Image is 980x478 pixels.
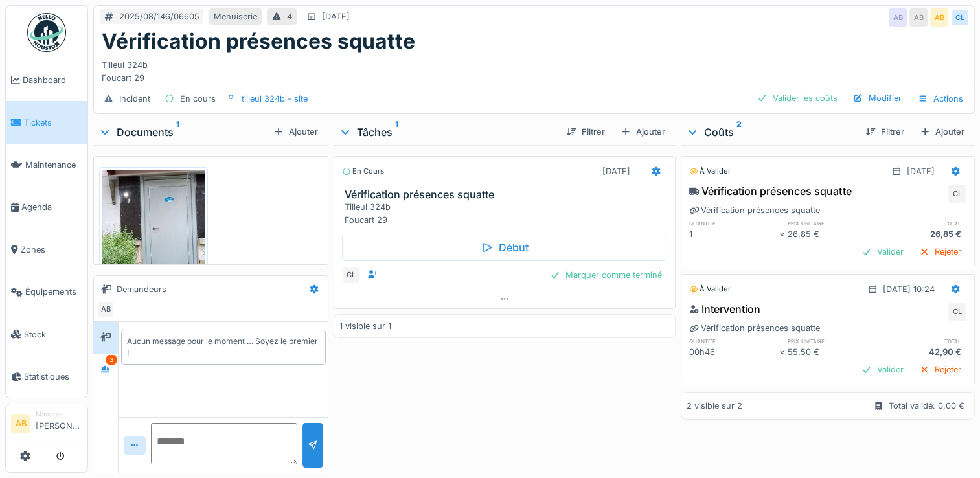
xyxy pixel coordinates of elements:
[214,10,257,23] div: Menuiserie
[736,124,742,140] sup: 2
[915,123,970,141] div: Ajouter
[11,414,30,433] li: AB
[787,228,876,240] div: 26,85 €
[117,283,166,295] div: Demandeurs
[883,283,935,295] div: [DATE] 10:24
[912,89,969,108] div: Actions
[395,124,398,140] sup: 1
[930,8,948,27] div: AB
[752,89,843,107] div: Valider les coûts
[287,10,292,23] div: 4
[545,266,667,284] div: Marquer comme terminé
[24,328,82,341] span: Stock
[689,322,820,334] div: Vérification présences squatte
[689,337,779,345] h6: quantité
[6,144,87,186] a: Maintenance
[877,228,966,240] div: 26,85 €
[687,400,742,412] div: 2 visible sur 2
[948,303,966,321] div: CL
[119,93,150,105] div: Incident
[342,266,360,284] div: CL
[787,337,876,345] h6: prix unitaire
[689,228,779,240] div: 1
[860,123,909,141] div: Filtrer
[856,243,909,260] div: Valider
[909,8,928,27] div: AB
[877,337,966,345] h6: total
[25,159,82,171] span: Maintenance
[322,10,350,23] div: [DATE]
[779,228,788,240] div: ×
[889,400,964,412] div: Total validé: 0,00 €
[689,301,760,317] div: Intervention
[24,117,82,129] span: Tickets
[787,346,876,358] div: 55,50 €
[106,355,117,365] div: 3
[6,186,87,228] a: Agenda
[102,170,205,307] img: vvdpq8b9znq2ova4634mv697yytf
[951,8,969,27] div: CL
[6,101,87,143] a: Tickets
[176,124,179,140] sup: 1
[877,219,966,227] h6: total
[97,301,115,319] div: AB
[689,183,851,199] div: Vérification présences squatte
[689,346,779,358] div: 00h46
[856,361,909,378] div: Valider
[602,165,630,177] div: [DATE]
[615,123,670,141] div: Ajouter
[27,13,66,52] img: Badge_color-CXgf-gQk.svg
[342,234,667,261] div: Début
[21,201,82,213] span: Agenda
[345,201,670,225] div: Tilleul 324b Foucart 29
[345,188,670,201] h3: Vérification présences squatte
[907,165,935,177] div: [DATE]
[36,409,82,437] li: [PERSON_NAME]
[102,54,966,84] div: Tilleul 324b Foucart 29
[689,284,731,295] div: À valider
[848,89,907,107] div: Modifier
[6,356,87,398] a: Statistiques
[686,124,855,140] div: Coûts
[25,286,82,298] span: Équipements
[268,123,323,141] div: Ajouter
[561,123,610,141] div: Filtrer
[339,124,556,140] div: Tâches
[889,8,907,27] div: AB
[36,409,82,419] div: Manager
[23,74,82,86] span: Dashboard
[877,346,966,358] div: 42,90 €
[6,229,87,271] a: Zones
[914,243,966,260] div: Rejeter
[779,346,788,358] div: ×
[948,185,966,203] div: CL
[689,219,779,227] h6: quantité
[6,59,87,101] a: Dashboard
[119,10,199,23] div: 2025/08/146/06605
[6,313,87,355] a: Stock
[914,361,966,378] div: Rejeter
[689,204,820,216] div: Vérification présences squatte
[339,320,391,332] div: 1 visible sur 1
[98,124,268,140] div: Documents
[180,93,216,105] div: En cours
[342,166,384,177] div: En cours
[21,244,82,256] span: Zones
[11,409,82,440] a: AB Manager[PERSON_NAME]
[689,166,731,177] div: À valider
[127,336,320,359] div: Aucun message pour le moment … Soyez le premier !
[6,271,87,313] a: Équipements
[787,219,876,227] h6: prix unitaire
[24,370,82,383] span: Statistiques
[102,29,415,54] h1: Vérification présences squatte
[242,93,308,105] div: tilleul 324b - site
